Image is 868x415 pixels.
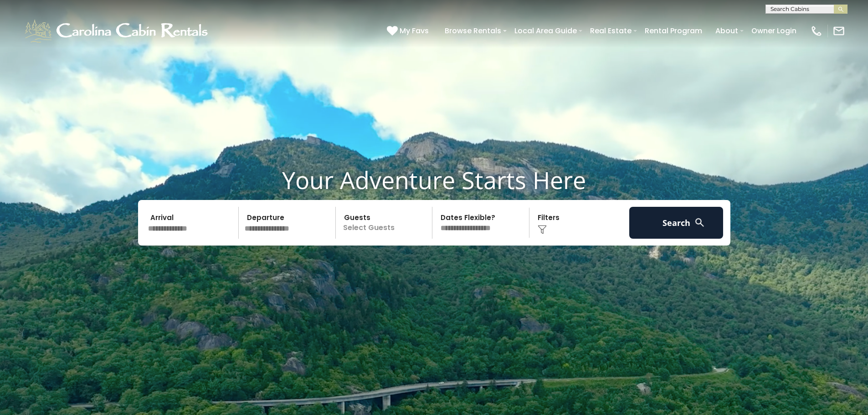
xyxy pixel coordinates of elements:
[510,23,581,39] a: Local Area Guide
[23,17,212,45] img: White-1-1-2.png
[747,23,801,39] a: Owner Login
[440,23,506,39] a: Browse Rentals
[7,166,861,194] h1: Your Adventure Starts Here
[711,23,743,39] a: About
[640,23,707,39] a: Rental Program
[629,207,724,239] button: Search
[832,25,845,37] img: mail-regular-white.png
[538,225,547,234] img: filter--v1.png
[810,25,823,37] img: phone-regular-white.png
[387,25,431,37] a: My Favs
[694,217,705,228] img: search-regular-white.png
[339,207,432,239] p: Select Guests
[586,23,636,39] a: Real Estate
[400,25,429,36] span: My Favs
